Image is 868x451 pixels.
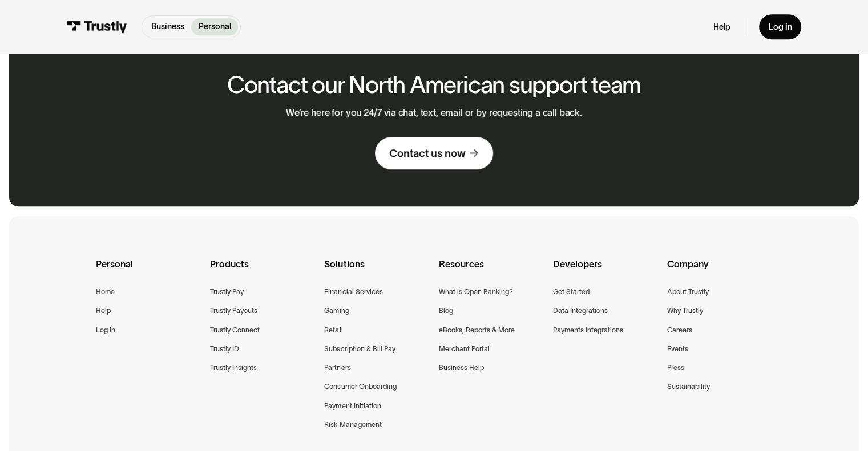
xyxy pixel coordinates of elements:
a: Help [713,22,730,32]
a: Trustly ID [210,343,239,355]
a: Retail [324,324,342,336]
a: Careers [667,324,692,336]
div: Products [210,257,315,286]
p: Personal [199,21,231,32]
a: Business Help [439,361,484,373]
a: Risk Management [324,419,381,430]
div: Company [667,257,772,286]
h2: Contact our North American support team [227,72,641,98]
a: Blog [439,304,453,316]
a: Data Integrations [553,304,608,316]
a: Log in [96,324,115,336]
a: What is Open Banking? [439,286,513,298]
a: Sustainability [667,380,710,392]
a: Events [667,343,688,355]
a: Business [144,18,192,35]
a: About Trustly [667,286,709,298]
a: Personal [191,18,238,35]
div: Resources [439,257,544,286]
a: Gaming [324,304,349,316]
a: Trustly Insights [210,361,257,373]
a: Trustly Payouts [210,304,257,316]
a: Why Trustly [667,304,703,316]
div: Log in [768,22,792,32]
div: Solutions [324,257,429,286]
div: Personal [96,257,201,286]
div: Contact us now [389,147,465,160]
a: Log in [759,14,801,39]
a: Consumer Onboarding [324,380,396,392]
p: We’re here for you 24/7 via chat, text, email or by requesting a call back. [286,107,582,119]
a: Press [667,361,684,373]
a: eBooks, Reports & More [439,324,515,336]
img: Trustly Logo [67,21,127,33]
a: Payment Initiation [324,400,381,412]
a: Financial Services [324,286,382,298]
p: Business [151,21,184,32]
a: Get Started [553,286,590,298]
a: Help [96,304,111,316]
a: Subscription & Bill Pay [324,343,395,355]
div: Developers [553,257,658,286]
a: Partners [324,361,350,373]
a: Home [96,286,115,298]
a: Trustly Pay [210,286,244,298]
a: Merchant Portal [439,343,490,355]
a: Payments Integrations [553,324,623,336]
a: Contact us now [375,137,492,169]
a: Trustly Connect [210,324,260,336]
